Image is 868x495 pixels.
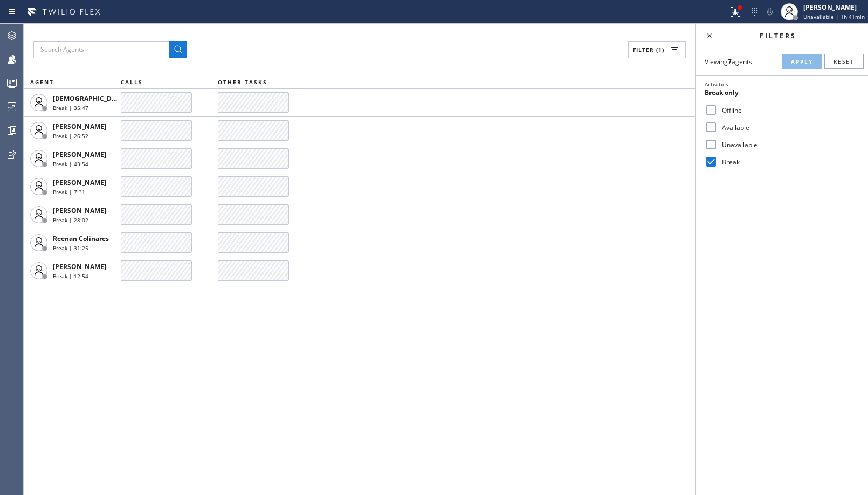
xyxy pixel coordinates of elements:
[53,188,85,196] span: Break | 7:31
[53,272,88,280] span: Break | 12:54
[762,4,777,19] button: Mute
[33,41,169,58] input: Search Agents
[53,262,106,271] span: [PERSON_NAME]
[53,216,88,224] span: Break | 28:02
[718,157,859,167] label: Break
[718,140,859,149] label: Unavailable
[760,31,796,40] span: Filters
[718,123,859,132] label: Available
[705,88,739,97] span: Break only
[705,80,859,88] div: Activities
[30,78,54,86] span: AGENT
[53,178,106,187] span: [PERSON_NAME]
[53,94,180,103] span: [DEMOGRAPHIC_DATA][PERSON_NAME]
[53,122,106,131] span: [PERSON_NAME]
[803,3,865,12] div: [PERSON_NAME]
[53,132,88,140] span: Break | 26:52
[218,78,267,86] span: OTHER TASKS
[628,41,686,58] button: Filter (1)
[718,106,859,115] label: Offline
[633,46,664,53] span: Filter (1)
[791,58,813,65] span: Apply
[728,57,732,66] strong: 7
[121,78,143,86] span: CALLS
[803,13,865,20] span: Unavailable | 1h 41min
[53,160,88,168] span: Break | 43:54
[833,58,855,65] span: Reset
[53,244,88,252] span: Break | 31:25
[824,54,864,69] button: Reset
[705,57,752,66] span: Viewing agents
[782,54,822,69] button: Apply
[53,104,88,112] span: Break | 35:47
[53,150,106,159] span: [PERSON_NAME]
[53,206,106,215] span: [PERSON_NAME]
[53,234,109,243] span: Reenan Colinares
